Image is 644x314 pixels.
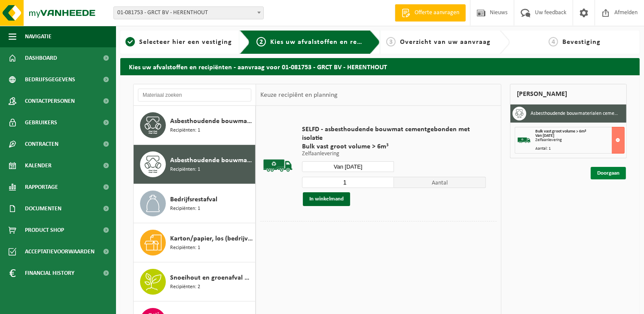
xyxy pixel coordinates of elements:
div: Aantal: 1 [535,147,624,151]
span: Overzicht van uw aanvraag [400,39,491,46]
span: Bedrijfsrestafval [170,194,217,205]
input: Selecteer datum [302,161,394,172]
a: Doorgaan [591,167,626,179]
p: Zelfaanlevering [302,151,485,157]
span: 3 [386,37,396,46]
h2: Kies uw afvalstoffen en recipiënten - aanvraag voor 01-081753 - GRCT BV - HERENTHOUT [120,58,640,75]
div: Keuze recipiënt en planning [256,84,342,106]
button: Snoeihout en groenafval Ø < 12 cm Recipiënten: 2 [134,262,256,302]
span: Karton/papier, los (bedrijven) [170,234,253,244]
span: 01-081753 - GRCT BV - HERENTHOUT [114,7,263,19]
span: Product Shop [25,219,64,241]
button: Asbesthoudende bouwmaterialen cementgebonden met isolatie(hechtgebonden) Recipiënten: 1 [134,145,256,184]
span: Acceptatievoorwaarden [25,241,95,262]
span: Asbesthoudende bouwmaterialen cementgebonden (hechtgebonden) [170,116,253,126]
button: Bedrijfsrestafval Recipiënten: 1 [134,184,256,223]
button: In winkelmand [303,192,350,206]
span: Navigatie [25,26,52,47]
span: SELFD - asbesthoudende bouwmat cementgebonden met isolatie [302,125,485,142]
a: 1Selecteer hier een vestiging [125,37,233,47]
span: Recipiënten: 1 [170,166,200,174]
span: Offerte aanvragen [412,9,461,17]
span: Gebruikers [25,112,57,133]
span: 01-081753 - GRCT BV - HERENTHOUT [113,6,264,19]
span: Recipiënten: 2 [170,283,200,291]
button: Karton/papier, los (bedrijven) Recipiënten: 1 [134,223,256,262]
input: Materiaal zoeken [138,89,251,102]
span: 2 [256,37,266,46]
span: Snoeihout en groenafval Ø < 12 cm [170,273,253,283]
span: Recipiënten: 1 [170,205,200,213]
div: [PERSON_NAME] [510,84,627,105]
span: Contracten [25,133,58,155]
span: Recipiënten: 1 [170,244,200,252]
span: Selecteer hier een vestiging [139,39,232,46]
span: Bulk vast groot volume > 6m³ [535,129,586,134]
span: Kies uw afvalstoffen en recipiënten [270,39,388,46]
strong: Van [DATE] [535,133,554,138]
span: Bulk vast groot volume > 6m³ [302,142,485,151]
button: Asbesthoudende bouwmaterialen cementgebonden (hechtgebonden) Recipiënten: 1 [134,106,256,145]
div: Zelfaanlevering [535,138,624,142]
span: Kalender [25,155,52,176]
span: Asbesthoudende bouwmaterialen cementgebonden met isolatie(hechtgebonden) [170,155,253,166]
span: Documenten [25,198,61,219]
span: Recipiënten: 1 [170,126,200,135]
span: Bevestiging [562,39,601,46]
span: Dashboard [25,47,57,69]
h3: Asbesthoudende bouwmaterialen cementgebonden met isolatie(hechtgebonden) [531,107,620,120]
span: Rapportage [25,176,58,198]
span: 1 [125,37,135,46]
span: Aantal [394,177,486,188]
span: Contactpersonen [25,90,75,112]
span: 4 [549,37,558,46]
a: Offerte aanvragen [395,4,466,22]
span: Bedrijfsgegevens [25,69,75,90]
span: Financial History [25,262,74,284]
